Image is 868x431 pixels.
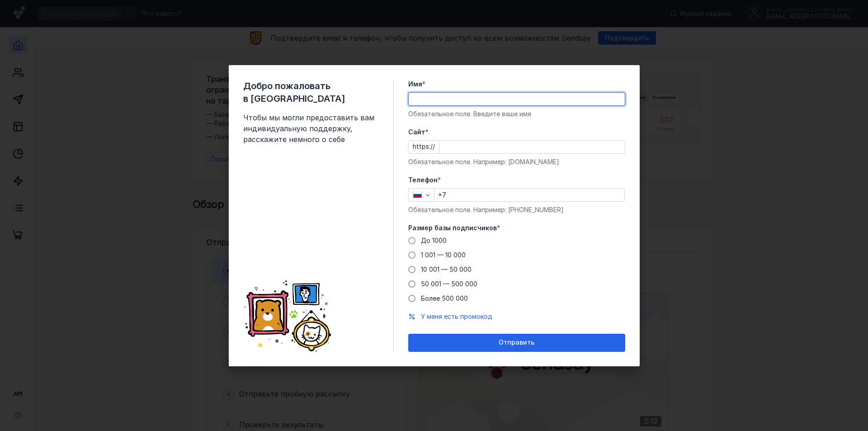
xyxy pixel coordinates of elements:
span: Чтобы мы могли предоставить вам индивидуальную поддержку, расскажите немного о себе [243,112,379,145]
div: Обязательное поле. Например: [DOMAIN_NAME] [408,157,625,166]
div: Обязательное поле. Например: [PHONE_NUMBER] [408,205,625,214]
span: Телефон [408,175,438,185]
span: До 1000 [421,237,447,244]
span: Имя [408,80,422,89]
button: У меня есть промокод [421,312,492,321]
span: Более 500 000 [421,294,468,302]
span: Размер базы подписчиков [408,223,497,232]
span: Добро пожаловать в [GEOGRAPHIC_DATA] [243,80,379,105]
span: Отправить [499,339,534,346]
span: 1 001 — 10 000 [421,251,466,259]
span: У меня есть промокод [421,313,492,320]
span: 50 001 — 500 000 [421,280,477,288]
button: Отправить [408,334,625,352]
div: Обязательное поле. Введите ваше имя [408,109,625,118]
span: 10 001 — 50 000 [421,265,472,273]
span: Cайт [408,128,425,137]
